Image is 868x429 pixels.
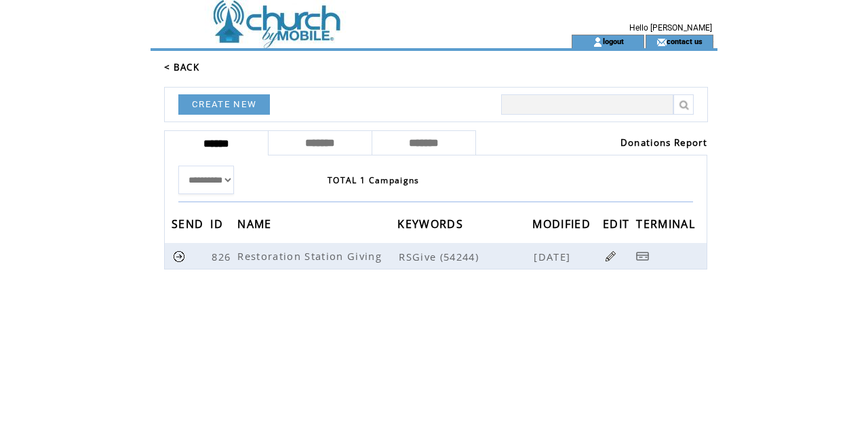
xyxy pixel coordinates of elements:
[603,213,633,238] span: EDIT
[636,213,698,238] span: TERMINAL
[667,37,703,45] a: contact us
[629,23,712,33] span: Hello [PERSON_NAME]
[397,213,467,238] span: KEYWORDS
[532,219,594,227] a: MODIFIED
[399,250,531,263] span: RSGive (54244)
[210,219,226,227] a: ID
[593,37,603,48] img: account_icon.gif
[397,219,467,227] a: KEYWORDS
[620,136,707,149] a: Donations Report
[603,37,624,45] a: logout
[212,250,234,263] span: 826
[534,250,574,263] span: [DATE]
[656,37,667,48] img: contact_us_icon.gif
[164,61,199,73] a: < BACK
[237,219,275,227] a: NAME
[237,249,385,263] span: Restoration Station Giving
[328,174,420,186] span: TOTAL 1 Campaigns
[532,213,594,238] span: MODIFIED
[237,213,275,238] span: NAME
[210,213,226,238] span: ID
[172,213,207,238] span: SEND
[178,94,270,115] a: CREATE NEW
